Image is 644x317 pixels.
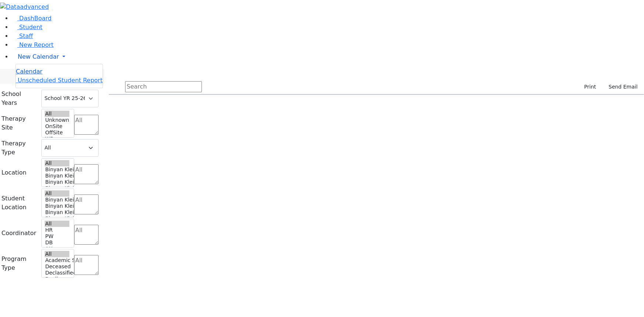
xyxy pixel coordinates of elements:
[45,197,69,203] option: Binyan Klein 5
[16,67,42,76] a: Calendar
[45,221,69,227] option: All
[45,190,69,197] option: All
[74,255,99,275] textarea: Search
[45,209,69,216] option: Binyan Klein 3
[12,32,33,39] a: Staff
[45,257,69,263] option: Academic Support
[45,160,69,166] option: All
[1,139,37,157] label: Therapy Type
[19,32,33,39] span: Staff
[45,240,69,246] option: DB
[1,255,37,272] label: Program Type
[12,41,54,48] a: New Report
[45,123,69,130] option: OnSite
[74,115,99,135] textarea: Search
[18,53,59,60] span: New Calendar
[45,166,69,173] option: Binyan Klein 5
[74,164,99,184] textarea: Search
[12,15,52,22] a: DashBoard
[45,111,69,117] option: All
[45,173,69,179] option: Binyan Klein 4
[45,130,69,136] option: OffSite
[16,64,103,88] ul: New Calendar
[18,77,103,84] span: Unscheduled Student Report
[45,246,69,252] option: AH
[45,276,69,282] option: Declines
[19,15,52,22] span: DashBoard
[1,114,37,132] label: Therapy Site
[1,90,37,107] label: School Years
[45,185,69,192] option: Binyan Klein 2
[19,41,54,48] span: New Report
[1,194,37,212] label: Student Location
[19,24,42,31] span: Student
[45,203,69,209] option: Binyan Klein 4
[74,194,99,214] textarea: Search
[45,216,69,222] option: Binyan Klein 2
[16,77,103,84] a: Unscheduled Student Report
[45,270,69,276] option: Declassified
[45,263,69,270] option: Deceased
[45,117,69,123] option: Unknown
[45,136,69,142] option: WP
[1,168,27,177] label: Location
[45,227,69,233] option: HR
[74,225,99,245] textarea: Search
[1,229,36,238] label: Coordinator
[16,68,42,75] span: Calendar
[45,251,69,257] option: All
[12,24,42,31] a: Student
[45,233,69,240] option: PW
[45,179,69,185] option: Binyan Klein 3
[12,49,644,64] a: New Calendar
